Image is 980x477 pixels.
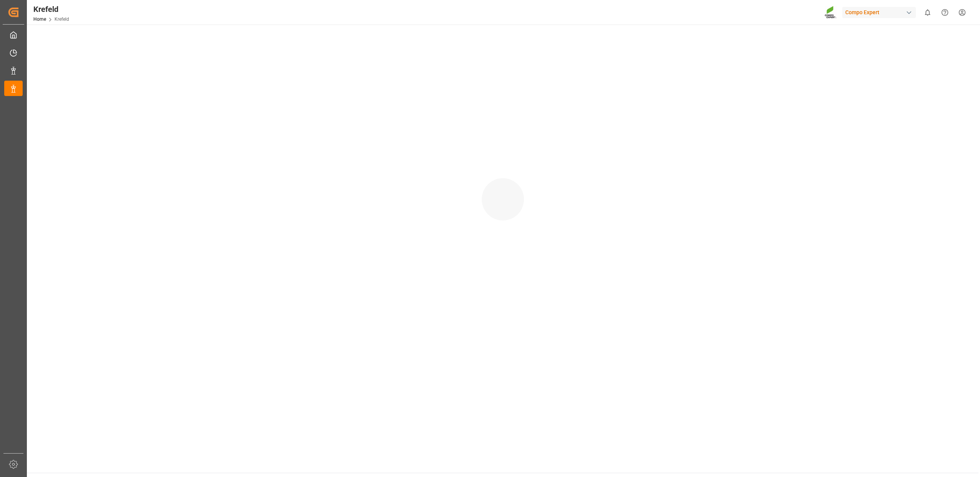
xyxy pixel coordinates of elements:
[936,4,954,21] button: Help Center
[842,7,916,18] div: Compo Expert
[33,3,69,15] div: Krefeld
[33,17,46,22] a: Home
[825,6,837,19] img: Screenshot%202023-09-29%20at%2010.02.21.png_1712312052.png
[919,4,936,21] button: show 0 new notifications
[842,5,919,20] button: Compo Expert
